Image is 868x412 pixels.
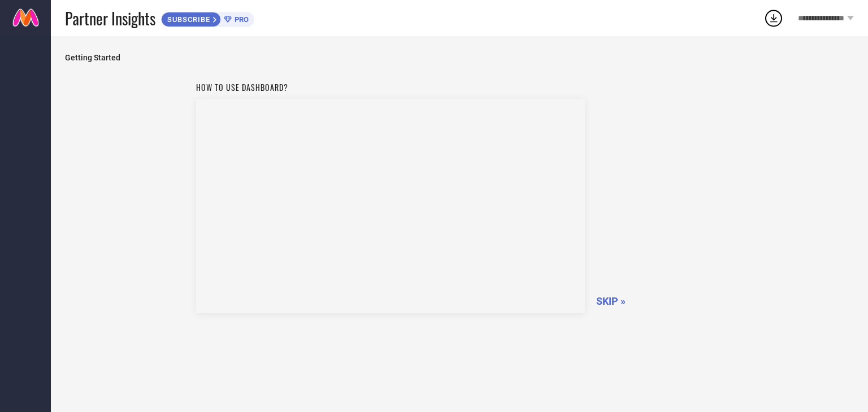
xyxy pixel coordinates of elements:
span: Getting Started [65,53,854,62]
span: Partner Insights [65,7,155,30]
h1: How to use dashboard? [196,81,585,93]
div: Open download list [763,8,784,28]
iframe: Workspace Section [196,99,585,313]
span: SKIP » [596,295,626,307]
span: PRO [232,15,249,24]
a: SUBSCRIBEPRO [161,9,254,27]
span: SUBSCRIBE [162,15,213,24]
